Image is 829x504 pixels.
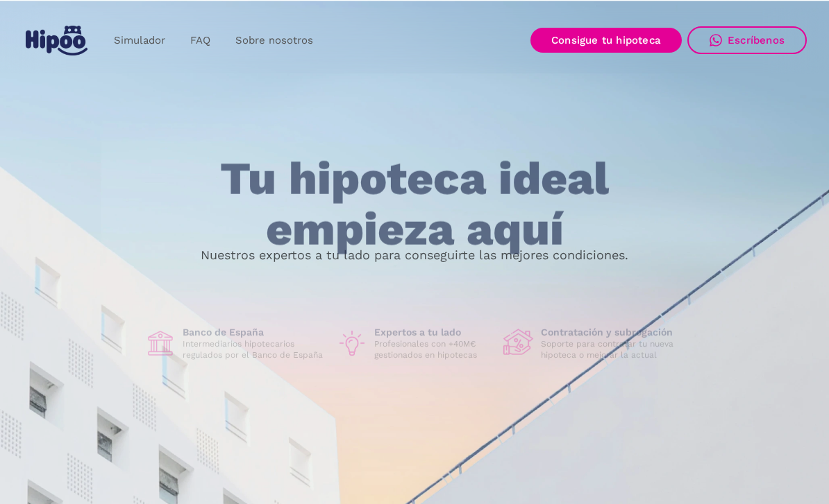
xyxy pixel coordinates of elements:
a: Consigue tu hipoteca [530,28,682,53]
h1: Contratación y subrogación [541,326,684,338]
a: Sobre nosotros [223,27,326,54]
a: Escríbenos [687,26,807,54]
a: FAQ [178,27,223,54]
a: Simulador [101,27,178,54]
p: Profesionales con +40M€ gestionados en hipotecas [374,338,492,360]
h1: Banco de España [183,326,326,338]
h1: Tu hipoteca ideal empieza aquí [151,154,678,254]
p: Intermediarios hipotecarios regulados por el Banco de España [183,338,326,360]
p: Nuestros expertos a tu lado para conseguirte las mejores condiciones. [201,250,628,261]
div: Escríbenos [728,34,785,46]
h1: Expertos a tu lado [374,326,492,338]
p: Soporte para contratar tu nueva hipoteca o mejorar la actual [541,338,684,360]
a: home [22,20,90,61]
